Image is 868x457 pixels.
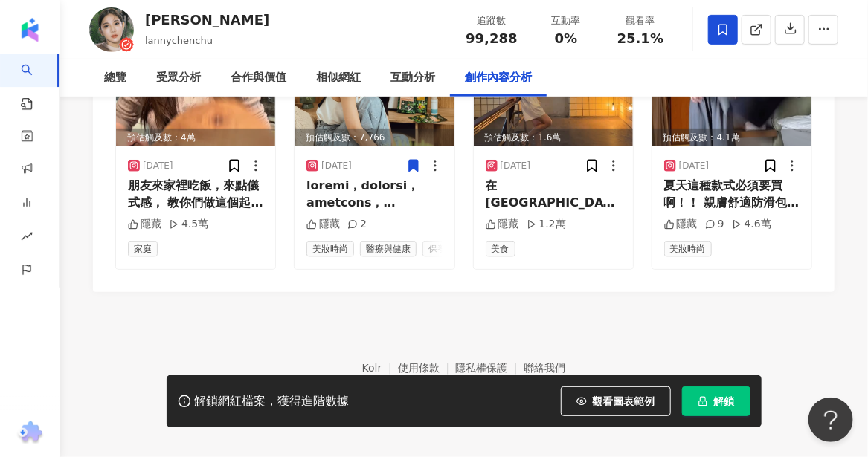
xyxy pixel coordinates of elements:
div: 隱藏 [664,217,698,232]
img: KOL Avatar [89,7,134,52]
div: [DATE] [501,160,531,172]
span: 醫療與健康 [360,241,417,257]
div: 總覽 [104,69,126,87]
div: 隱藏 [128,217,161,232]
div: 預估觸及數：4.1萬 [652,129,811,147]
div: 合作與價值 [231,69,286,87]
div: 隱藏 [486,217,519,232]
span: 99,288 [466,30,517,46]
span: 觀看圖表範例 [593,395,655,407]
div: 9 [705,217,724,232]
a: 聯絡我們 [524,362,565,374]
span: 家庭 [128,241,158,257]
div: 1.2萬 [527,217,566,232]
img: logo icon [18,18,42,42]
div: [DATE] [679,160,710,172]
span: 保養 [422,241,452,257]
div: 互動分析 [390,69,435,87]
div: 相似網紅 [316,69,361,87]
span: 美食 [486,241,515,257]
a: 隱私權保護 [456,362,524,374]
div: 2 [347,217,367,232]
div: 隱藏 [306,217,340,232]
div: 解鎖網紅檔案，獲得進階數據 [195,394,350,409]
button: 觀看圖表範例 [561,386,671,416]
div: 夏天這種款式必須要買啊！！ 親膚舒適防滑包覆效果也好呢 一生推🤪 這是新款，其他款內衣也在補貨中喔 限動精選有連結 團購密碼6688 [664,178,800,211]
div: 預估觸及數：4萬 [116,129,275,147]
a: 使用條款 [398,362,456,374]
span: 美妝時尚 [306,241,354,257]
div: 觀看率 [612,13,669,28]
img: chrome extension [16,421,45,445]
span: 0% [555,31,578,46]
div: [DATE] [321,160,352,172]
button: 解鎖 [682,386,750,416]
div: 受眾分析 [156,69,201,87]
div: 預估觸及數：7,766 [295,129,454,147]
div: [DATE] [143,160,173,172]
span: 解鎖 [714,395,735,407]
div: 4.5萬 [169,217,208,232]
div: 4.6萬 [732,217,771,232]
span: lock [698,396,708,406]
div: 創作內容分析 [465,69,532,87]
div: loremi，dolorsi， ametcons，adipiscin😂 elitseddo，eiusm， temporincididu utlaboreetdolo， magnaa「en＋ad」... [306,178,442,211]
div: [PERSON_NAME] [145,10,269,29]
div: 互動率 [538,13,594,28]
span: 美妝時尚 [664,241,712,257]
a: search [21,54,51,111]
div: 朋友來家裡吃飯，來點儀式感， 教你們做這個起司拼盤 拜託學起來，實在太簡單 生活的美好，往往來自這些小細節❤️ [128,178,263,211]
span: rise [21,221,33,255]
span: 25.1% [617,31,663,46]
span: lannychenchu [145,35,213,46]
div: 預估觸及數：1.6萬 [474,129,633,147]
div: 在[GEOGRAPHIC_DATA]， 謝謝當地朋友我去這家。 外觀看起來低調， 裡面卻美到炸裂 ✨ 百年老建築改造，高挑空間＋復古細節太有感。 重點是料理好吃、調酒好喝，完全驚喜！ 📍[GEO... [486,178,621,211]
div: 追蹤數 [463,13,520,28]
a: Kolr [362,362,398,374]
